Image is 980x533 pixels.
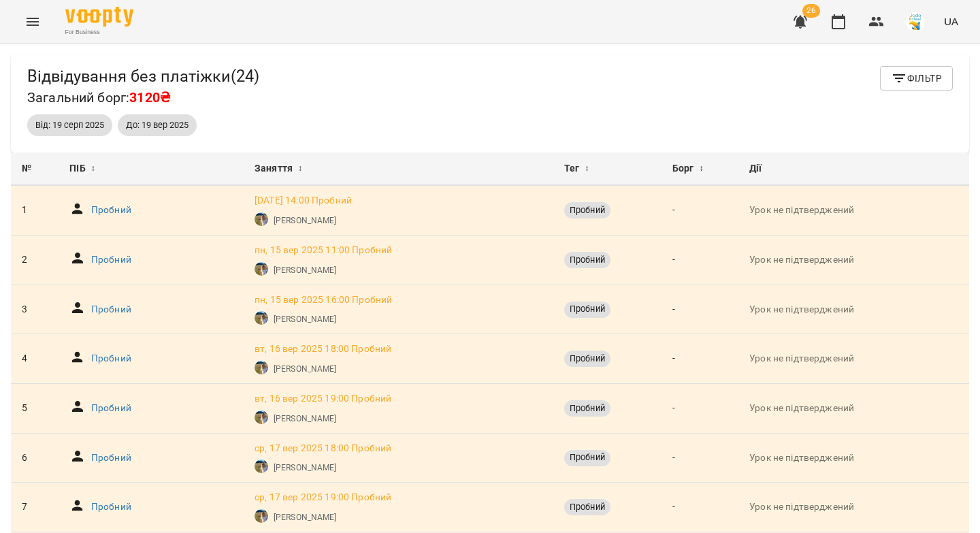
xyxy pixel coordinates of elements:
[672,303,728,317] p: -
[274,413,336,425] a: [PERSON_NAME]
[255,262,268,276] img: Бондаренко Оксана
[91,402,131,415] a: Пробний
[255,442,391,455] a: ср, 17 вер 2025 18:00 Пробний
[11,186,59,235] td: 1
[27,66,259,87] h5: Відвідування без платіжки ( 24 )
[749,161,958,177] div: Дії
[944,14,958,29] span: UA
[65,7,133,27] img: Voopty Logo
[585,161,589,177] span: ↕
[11,433,59,483] td: 6
[564,501,610,513] span: Пробний
[880,66,953,91] button: Фільтр
[564,161,579,177] span: Тег
[91,500,131,514] a: Пробний
[16,5,49,38] button: Menu
[69,161,85,177] span: ПІБ
[564,353,610,365] span: Пробний
[255,293,392,307] a: пн, 15 вер 2025 16:00 Пробний
[672,352,728,366] p: -
[564,204,610,216] span: Пробний
[274,363,336,375] a: [PERSON_NAME]
[274,264,336,276] a: [PERSON_NAME]
[255,459,268,473] img: Бондаренко Оксана
[11,334,59,384] td: 4
[255,161,293,177] span: Заняття
[891,70,942,86] span: Фільтр
[11,236,59,285] td: 2
[255,491,391,504] a: ср, 17 вер 2025 19:00 Пробний
[938,9,964,34] button: UA
[91,352,131,366] a: Пробний
[255,410,268,424] img: Бондаренко Оксана
[700,161,704,177] span: ↕
[65,28,133,37] span: For Business
[22,161,48,177] div: №
[91,451,131,465] a: Пробний
[27,87,259,108] h6: Загальний борг:
[11,483,59,532] td: 7
[906,12,925,31] img: 38072b7c2e4bcea27148e267c0c485b2.jpg
[274,313,336,325] a: [PERSON_NAME]
[749,500,958,514] p: Урок не підтверджений
[255,509,268,523] img: Бондаренко Оксана
[255,212,268,226] img: Бондаренко Оксана
[255,194,352,208] a: [DATE] 14:00 Пробний
[749,451,958,465] p: Урок не підтверджений
[802,4,820,18] span: 26
[274,511,336,523] a: [PERSON_NAME]
[255,361,268,374] img: Бондаренко Оксана
[255,342,391,356] a: вт, 16 вер 2025 18:00 Пробний
[672,451,728,465] p: -
[564,303,610,315] span: Пробний
[749,253,958,267] p: Урок не підтверджений
[749,204,958,217] p: Урок не підтверджений
[672,161,694,177] span: Борг
[564,402,610,415] span: Пробний
[672,253,728,267] p: -
[672,204,728,217] p: -
[298,161,302,177] span: ↕
[274,214,336,227] a: [PERSON_NAME]
[672,500,728,514] p: -
[749,352,958,366] p: Урок не підтверджений
[749,402,958,415] p: Урок не підтверджений
[27,119,112,131] span: Від: 19 серп 2025
[91,303,131,317] a: Пробний
[255,392,391,406] a: вт, 16 вер 2025 19:00 Пробний
[564,451,610,464] span: Пробний
[274,462,336,474] a: [PERSON_NAME]
[11,384,59,434] td: 5
[564,254,610,266] span: Пробний
[672,402,728,415] p: -
[129,90,170,106] span: 3120₴
[91,253,131,267] a: Пробний
[11,285,59,334] td: 3
[255,244,392,257] a: пн, 15 вер 2025 11:00 Пробний
[91,204,131,217] a: Пробний
[118,119,197,131] span: До: 19 вер 2025
[749,303,958,317] p: Урок не підтверджений
[255,311,268,325] img: Бондаренко Оксана
[91,161,95,177] span: ↕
